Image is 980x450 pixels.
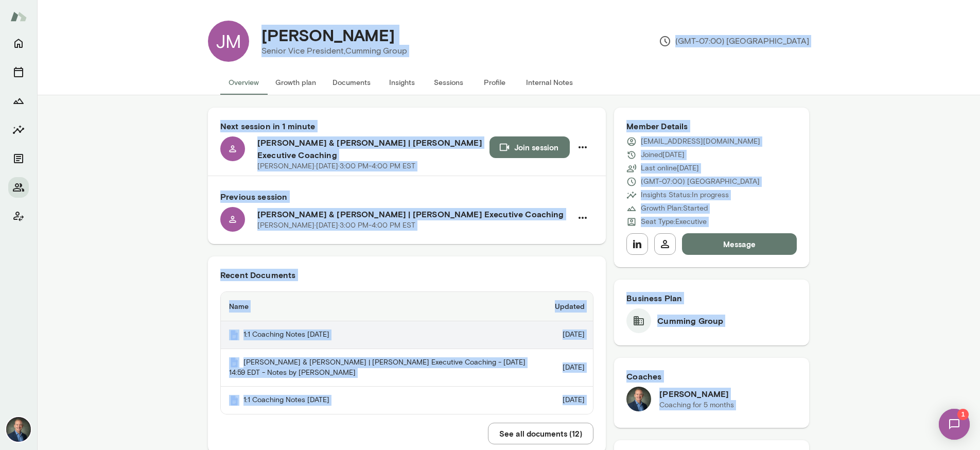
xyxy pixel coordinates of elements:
button: Internal Notes [518,70,581,95]
img: Michael Alden [6,417,31,442]
h6: Cumming Group [657,315,723,327]
td: [DATE] [547,349,593,387]
p: [EMAIL_ADDRESS][DOMAIN_NAME] [641,136,760,147]
button: Members [8,177,29,198]
p: Coaching for 5 months [659,400,734,410]
th: Name [221,292,547,321]
img: Michael Alden [626,387,651,411]
button: See all documents (12) [488,423,593,444]
p: (GMT-07:00) [GEOGRAPHIC_DATA] [641,177,760,187]
p: [PERSON_NAME] · [DATE] · 3:00 PM-4:00 PM EST [257,161,415,171]
th: [PERSON_NAME] & [PERSON_NAME] | [PERSON_NAME] Executive Coaching - [DATE] 14:59 EDT - Notes by [P... [221,349,547,387]
button: Documents [8,148,29,169]
h6: Member Details [626,120,797,132]
th: 1:1 Coaching Notes [DATE] [221,387,547,414]
img: Mento [10,7,27,26]
th: 1:1 Coaching Notes [DATE] [221,321,547,349]
button: Insights [379,70,425,95]
button: Message [682,233,797,255]
img: Mento [229,357,239,368]
td: [DATE] [547,321,593,349]
button: Join session [489,136,570,158]
img: Mento [229,395,239,406]
button: Documents [324,70,379,95]
h6: Next session in 1 minute [220,120,593,132]
h4: [PERSON_NAME] [261,25,395,45]
h6: [PERSON_NAME] [659,388,734,400]
th: Updated [547,292,593,321]
button: Overview [220,70,267,95]
button: Growth Plan [8,91,29,111]
button: Sessions [8,62,29,82]
h6: [PERSON_NAME] & [PERSON_NAME] | [PERSON_NAME] Executive Coaching [257,136,489,161]
h6: [PERSON_NAME] & [PERSON_NAME] | [PERSON_NAME] Executive Coaching [257,208,572,220]
h6: Previous session [220,191,593,203]
p: Senior Vice President, Cumming Group [261,45,407,57]
h6: Coaches [626,370,797,383]
button: Profile [471,70,518,95]
p: [PERSON_NAME] · [DATE] · 3:00 PM-4:00 PM EST [257,220,415,231]
p: Insights Status: In progress [641,190,729,200]
h6: Business Plan [626,292,797,304]
button: Insights [8,119,29,140]
button: Home [8,33,29,54]
p: (GMT-07:00) [GEOGRAPHIC_DATA] [659,35,809,47]
button: Growth plan [267,70,324,95]
p: Last online [DATE] [641,163,699,174]
p: Growth Plan: Started [641,203,708,214]
p: Seat Type: Executive [641,217,707,227]
h6: Recent Documents [220,269,593,281]
p: Joined [DATE] [641,150,685,160]
button: Sessions [425,70,471,95]
button: Client app [8,206,29,227]
div: JM [208,21,249,62]
td: [DATE] [547,387,593,414]
img: Mento [229,330,239,340]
